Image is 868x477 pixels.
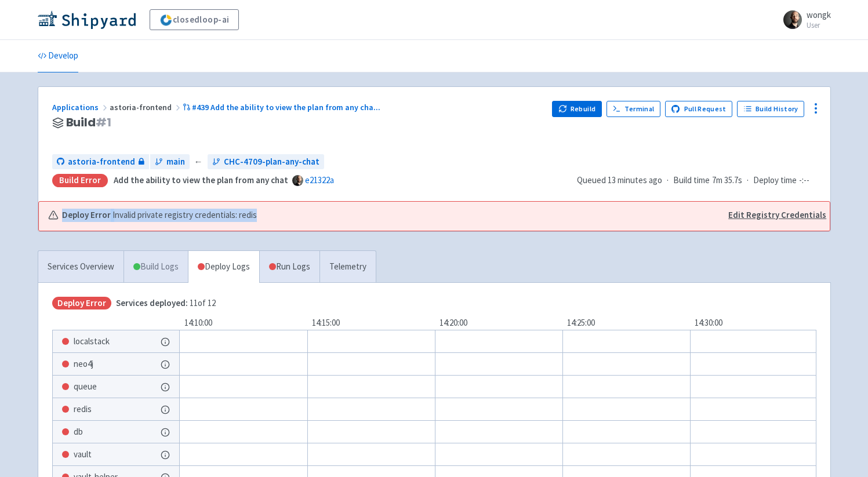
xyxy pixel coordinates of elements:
div: Build Error [52,174,108,187]
span: redis [74,403,92,416]
div: · · [577,174,816,187]
a: Develop [38,40,78,72]
a: Build History [737,101,804,117]
span: wongk [807,9,831,20]
span: localstack [74,335,110,348]
strong: Add the ability to view the plan from any chat [114,174,288,185]
span: Deploy Error [52,297,111,310]
button: Rebuild [552,101,602,117]
a: Services Overview [38,251,124,283]
a: wongk User [776,10,831,29]
a: astoria-frontend [52,154,149,170]
a: CHC-4709-plan-any-chat [208,154,324,170]
div: 14:20:00 [435,316,562,330]
time: 13 minutes ago [608,174,662,185]
span: Build time [673,174,710,187]
a: Deploy Logs [188,251,259,283]
b: Deploy Error [62,209,111,222]
div: 14:10:00 [180,316,307,330]
span: CHC-4709-plan-any-chat [224,155,319,169]
span: vault [74,448,92,461]
a: Terminal [606,101,660,117]
span: queue [74,380,97,394]
span: ← [194,155,203,169]
span: neo4j [74,358,93,371]
a: Edit Registry Credentials [728,209,826,222]
span: Queued [577,174,662,185]
span: Build [66,116,111,129]
a: closedloop-ai [150,9,239,30]
span: 11 of 12 [116,297,216,310]
a: main [150,154,190,170]
span: Deploy time [753,174,797,187]
a: e21322a [305,174,334,185]
small: User [807,21,831,29]
span: Invalid private registry credentials: redis [112,209,257,222]
span: # 1 [96,114,111,130]
a: Pull Request [665,101,733,117]
img: Shipyard logo [38,10,136,29]
span: astoria-frontend [110,102,183,112]
span: 7m 35.7s [712,174,742,187]
span: main [166,155,185,169]
a: Telemetry [319,251,376,283]
span: #439 Add the ability to view the plan from any cha ... [192,102,380,112]
a: #439 Add the ability to view the plan from any cha... [183,102,383,112]
span: astoria-frontend [68,155,135,169]
div: 14:30:00 [690,316,818,330]
span: Services deployed: [116,297,188,308]
span: -:-- [799,174,809,187]
a: Applications [52,102,110,112]
div: 14:15:00 [307,316,435,330]
div: 14:25:00 [562,316,690,330]
a: Build Logs [124,251,188,283]
a: Run Logs [259,251,319,283]
span: db [74,425,83,439]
